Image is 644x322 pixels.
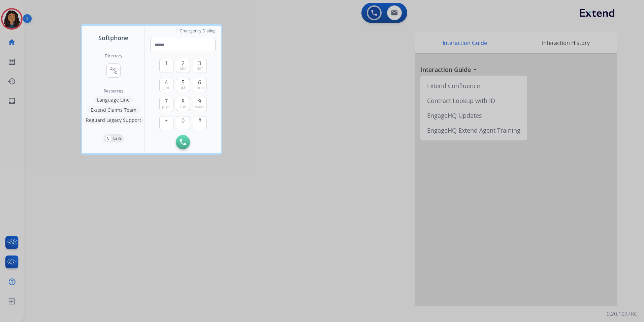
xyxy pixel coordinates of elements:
[182,116,185,125] span: 0
[87,106,140,114] button: Extend Claims Team
[193,97,207,111] button: 9wxyz
[182,97,185,105] span: 8
[176,78,190,92] button: 5jkl
[159,116,173,130] button: +
[182,59,185,67] span: 2
[198,97,201,105] span: 9
[181,85,185,90] span: jkl
[165,59,168,67] span: 1
[105,135,111,141] p: 0
[159,78,173,92] button: 4ghi
[193,116,207,130] button: #
[180,66,186,71] span: abc
[182,78,185,86] span: 5
[193,59,207,73] button: 3def
[176,116,190,130] button: 0
[607,310,637,318] p: 0.20.1027RC
[195,85,204,90] span: mno
[198,78,201,86] span: 6
[159,59,173,73] button: 1
[162,104,170,109] span: pqrs
[180,28,216,34] span: Emergency Dialing
[180,104,186,109] span: tuv
[105,53,122,59] h2: Directory
[103,134,124,142] button: 0Calls
[195,104,204,109] span: wxyz
[180,139,186,145] img: call-button
[112,135,122,141] p: Calls
[198,59,201,67] span: 3
[176,97,190,111] button: 8tuv
[193,78,207,92] button: 6mno
[104,88,123,94] span: Resources
[198,116,201,125] span: #
[165,78,168,86] span: 4
[165,97,168,105] span: 7
[163,85,169,90] span: ghi
[94,96,133,104] button: Language Line
[109,66,118,75] mat-icon: connect_without_contact
[83,116,144,124] button: Reguard Legacy Support
[197,66,203,71] span: def
[159,97,173,111] button: 7pqrs
[98,33,128,43] span: Softphone
[165,116,168,125] span: +
[176,59,190,73] button: 2abc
